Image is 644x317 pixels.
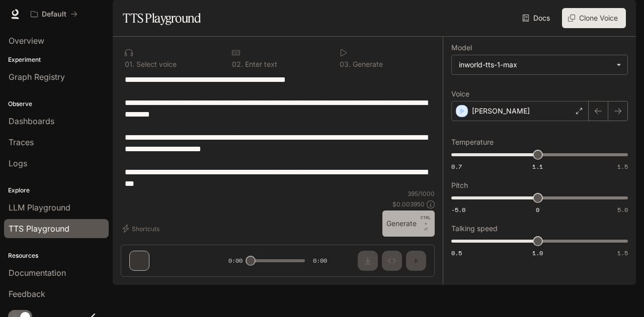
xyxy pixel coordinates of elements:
a: Docs [520,8,554,28]
p: ⏎ [421,215,431,233]
p: Enter text [243,61,277,68]
p: Model [451,44,472,51]
span: 1.5 [617,249,628,257]
span: 1.1 [532,162,543,171]
span: 0.5 [451,249,462,257]
p: Select voice [134,61,177,68]
span: 0 [536,205,539,214]
p: Talking speed [451,225,498,232]
button: All workspaces [26,4,82,24]
span: 0.7 [451,162,462,171]
p: 0 3 . [340,61,351,68]
p: Temperature [451,139,494,146]
p: [PERSON_NAME] [472,106,530,116]
p: Generate [351,61,383,68]
div: inworld-tts-1-max [459,60,611,70]
span: -5.0 [451,205,465,214]
span: 1.5 [617,162,628,171]
button: Clone Voice [562,8,626,28]
button: Shortcuts [121,221,164,237]
span: 1.0 [532,249,543,257]
p: 0 2 . [232,61,243,68]
span: 5.0 [617,205,628,214]
div: inworld-tts-1-max [452,55,627,74]
p: Voice [451,90,469,97]
p: Default [42,10,66,19]
p: 0 1 . [125,61,134,68]
button: GenerateCTRL +⏎ [382,210,435,237]
p: CTRL + [421,215,431,227]
h1: TTS Playground [123,8,201,28]
p: Pitch [451,182,468,189]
